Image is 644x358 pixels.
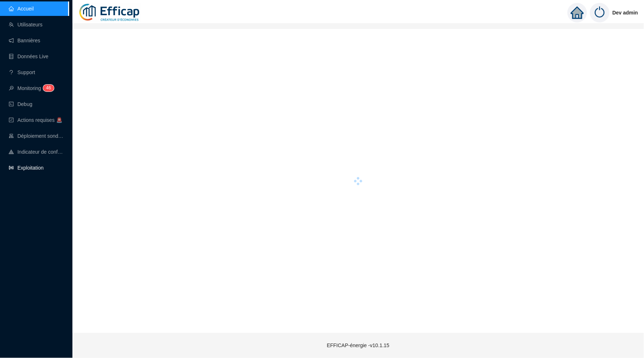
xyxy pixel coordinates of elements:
a: questionSupport [9,69,35,75]
span: 4 [46,85,49,90]
span: home [571,6,584,19]
span: Dev admin [612,1,638,24]
a: clusterDéploiement sondes [9,133,64,139]
a: slidersExploitation [9,165,43,171]
a: monitorMonitoring46 [9,85,52,91]
a: notificationBannières [9,38,40,43]
span: check-square [9,118,14,123]
span: Actions requises 🚨 [17,117,62,123]
span: EFFICAP-énergie - v10.1.15 [327,342,390,348]
a: databaseDonnées Live [9,54,49,59]
img: power [590,3,610,22]
a: homeAccueil [9,6,34,12]
a: teamUtilisateurs [9,22,42,27]
a: codeDebug [9,101,32,107]
a: heat-mapIndicateur de confort [9,149,64,155]
span: 6 [49,85,51,90]
sup: 46 [43,85,54,91]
